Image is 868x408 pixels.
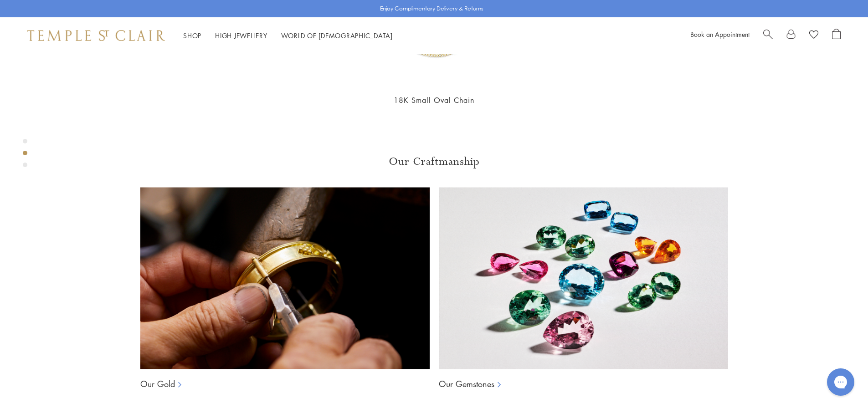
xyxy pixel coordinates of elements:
a: 18K Small Oval Chain [394,95,474,105]
h3: Our Craftmanship [140,154,728,169]
a: Search [763,29,773,42]
p: Enjoy Complimentary Delivery & Returns [380,4,483,13]
a: High JewelleryHigh Jewellery [215,31,267,40]
a: World of [DEMOGRAPHIC_DATA]World of [DEMOGRAPHIC_DATA] [281,31,393,40]
div: Product gallery navigation [23,137,27,174]
img: Ball Chains [140,187,430,369]
a: Our Gemstones [439,378,494,389]
img: Ball Chains [439,187,728,369]
iframe: Gorgias live chat messenger [822,365,859,399]
a: Open Shopping Bag [832,29,841,42]
a: ShopShop [183,31,201,40]
nav: Main navigation [183,30,393,41]
a: Book an Appointment [690,30,750,39]
a: View Wishlist [809,29,818,42]
img: Temple St. Clair [27,30,165,41]
a: Our Gold [140,378,175,389]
